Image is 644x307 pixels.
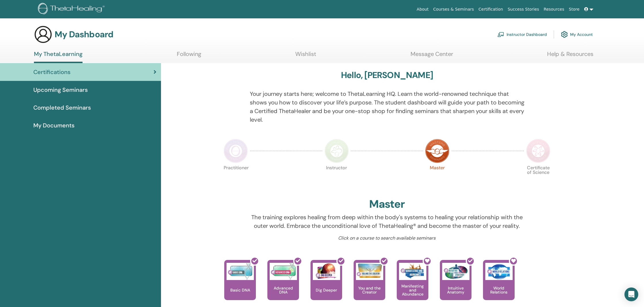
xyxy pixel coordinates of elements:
h3: My Dashboard [55,29,113,40]
p: Practitioner [224,166,248,190]
a: About [414,4,431,15]
img: Certificate of Science [526,139,550,163]
p: The training explores healing from deep within the body's systems to healing your relationship wi... [250,213,524,230]
img: logo.png [38,3,107,16]
span: Certifications [33,68,70,76]
p: Intuitive Anatomy [440,286,471,294]
a: Instructor Dashboard [497,28,547,41]
img: World Relations [485,263,513,280]
a: My ThetaLearning [34,50,83,63]
p: Certificate of Science [526,166,550,190]
p: World Relations [483,286,515,294]
img: cog.svg [561,30,568,39]
a: My Account [561,28,593,41]
img: You and the Creator [356,263,383,279]
p: Master [425,166,449,190]
div: Open Intercom Messenger [624,287,638,301]
img: Intuitive Anatomy [442,263,469,280]
a: Following [177,50,201,62]
p: Click on a course to search available seminars [250,235,524,242]
span: Completed Seminars [33,103,91,112]
a: Help & Resources [547,50,593,62]
img: Practitioner [224,139,248,163]
p: Manifesting and Abundance [397,284,428,296]
h3: Hello, [PERSON_NAME] [341,70,433,80]
p: Your journey starts here; welcome to ThetaLearning HQ. Learn the world-renowned technique that sh... [250,90,524,124]
a: Wishlist [295,50,316,62]
a: Resources [541,4,567,15]
img: Advanced DNA [270,263,297,280]
a: Message Center [411,50,453,62]
span: My Documents [33,121,74,130]
p: Instructor [325,166,349,190]
p: Advanced DNA [267,286,299,294]
img: Dig Deeper [313,263,340,280]
img: Master [425,139,449,163]
a: Courses & Seminars [431,4,476,15]
img: generic-user-icon.jpg [34,25,52,44]
p: You and the Creator [354,286,385,294]
img: Manifesting and Abundance [399,263,426,280]
a: Success Stories [505,4,541,15]
p: Dig Deeper [313,288,339,292]
a: Store [567,4,582,15]
img: Instructor [325,139,349,163]
h2: Master [369,198,405,211]
img: Basic DNA [227,263,254,280]
span: Upcoming Seminars [33,86,88,94]
a: Certification [476,4,505,15]
img: chalkboard-teacher.svg [497,32,504,37]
